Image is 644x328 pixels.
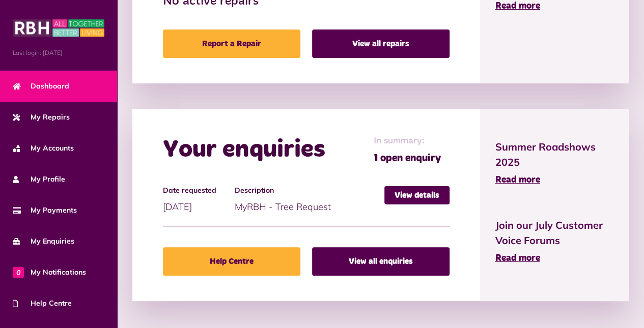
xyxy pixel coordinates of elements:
[374,134,441,148] span: In summary:
[13,143,74,154] span: My Accounts
[495,218,614,248] span: Join our July Customer Voice Forums
[13,266,24,278] span: 0
[13,48,104,57] span: Last login: [DATE]
[13,112,70,123] span: My Repairs
[13,267,86,278] span: My Notifications
[13,18,104,38] img: MyRBH
[13,298,72,309] span: Help Centre
[163,186,235,214] div: [DATE]
[384,186,450,204] a: View details
[495,218,614,265] a: Join our July Customer Voice Forums Read more
[495,254,540,263] span: Read more
[374,151,441,166] span: 1 open enquiry
[312,29,450,58] a: View all repairs
[235,186,379,195] h4: Description
[495,2,540,11] span: Read more
[235,186,384,214] div: MyRBH - Tree Request
[312,247,450,276] a: View all enquiries
[13,81,69,92] span: Dashboard
[13,205,77,216] span: My Payments
[13,174,65,185] span: My Profile
[163,186,230,195] h4: Date requested
[495,175,540,185] span: Read more
[13,236,74,247] span: My Enquiries
[495,139,614,187] a: Summer Roadshows 2025 Read more
[163,247,300,276] a: Help Centre
[163,29,300,58] a: Report a Repair
[495,139,614,170] span: Summer Roadshows 2025
[163,135,325,165] h2: Your enquiries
